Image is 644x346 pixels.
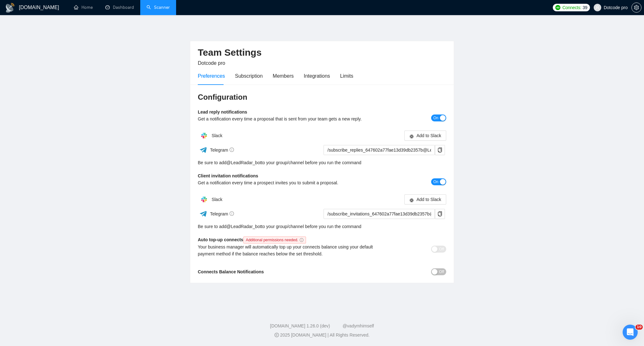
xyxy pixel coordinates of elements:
[147,5,170,10] a: searchScanner
[198,173,258,178] b: Client invitation notifications
[198,92,446,102] h3: Configuration
[198,46,446,59] h2: Team Settings
[198,223,446,230] div: Be sure to add to your group/channel before you run the command
[198,72,225,80] div: Preferences
[212,197,222,202] span: Slack
[198,109,247,114] b: Lead reply notifications
[623,325,638,340] iframe: Intercom live chat
[433,178,438,185] span: On
[300,238,303,242] span: info-circle
[74,5,93,10] a: homeHome
[631,3,641,13] button: setting
[416,196,441,203] span: Add to Slack
[342,323,374,328] a: @vadymhimself
[439,246,444,253] span: Off
[404,194,446,204] button: slackAdd to Slack
[435,145,445,155] button: copy
[235,72,263,80] div: Subscription
[198,159,446,166] div: Be sure to add to your group/channel before you run the command
[105,5,134,10] a: dashboardDashboard
[198,243,384,257] div: Your business manager will automatically top up your connects balance using your default payment ...
[304,72,330,80] div: Integrations
[270,323,330,328] a: [DOMAIN_NAME] 1.26.0 (dev)
[226,223,261,230] a: @LeadRadar_bot
[275,333,279,337] span: copyright
[562,4,581,11] span: Connects:
[433,114,438,121] span: On
[230,148,234,152] span: info-circle
[631,5,641,10] a: setting
[439,268,444,275] span: Off
[5,3,15,13] img: logo
[198,115,384,122] div: Get a notification every time a proposal that is sent from your team gets a new reply.
[226,159,261,166] a: @LeadRadar_bot
[435,211,445,216] span: copy
[198,60,225,66] span: Dotcode pro
[198,129,210,142] img: hpQkSZIkSZIkSZIkSZIkSZIkSZIkSZIkSZIkSZIkSZIkSZIkSZIkSZIkSZIkSZIkSZIkSZIkSZIkSZIkSZIkSZIkSZIkSZIkS...
[198,237,308,242] b: Auto top-up connects
[636,325,643,330] span: 10
[210,211,234,216] span: Telegram
[198,179,384,186] div: Get a notification every time a prospect invites you to submit a proposal.
[409,198,414,203] span: slack
[5,332,639,338] div: 2025 [DOMAIN_NAME] | All Rights Reserved.
[632,5,641,10] span: setting
[595,5,600,10] span: user
[555,5,560,10] img: upwork-logo.png
[435,148,445,153] span: copy
[583,4,587,11] span: 39
[404,131,446,141] button: slackAdd to Slack
[198,269,264,274] b: Connects Balance Notifications
[409,134,414,139] span: slack
[435,209,445,219] button: copy
[212,133,222,138] span: Slack
[199,146,207,154] img: ww3wtPAAAAAElFTkSuQmCC
[273,72,294,80] div: Members
[198,193,210,206] img: hpQkSZIkSZIkSZIkSZIkSZIkSZIkSZIkSZIkSZIkSZIkSZIkSZIkSZIkSZIkSZIkSZIkSZIkSZIkSZIkSZIkSZIkSZIkSZIkS...
[199,210,207,218] img: ww3wtPAAAAAElFTkSuQmCC
[416,132,441,139] span: Add to Slack
[340,72,353,80] div: Limits
[230,211,234,216] span: info-circle
[210,148,234,153] span: Telegram
[243,237,306,243] span: Additional permissions needed.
